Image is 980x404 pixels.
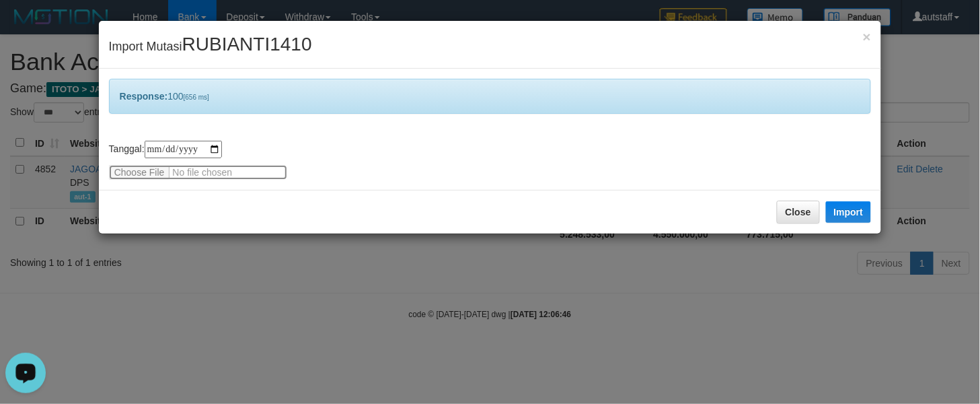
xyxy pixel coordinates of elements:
div: Tanggal: [109,141,872,180]
b: Response: [120,91,168,102]
span: [656 ms] [184,94,209,101]
button: Import [826,201,872,223]
span: × [863,29,871,44]
button: Close [777,201,820,224]
button: Open LiveChat chat widget [5,5,46,46]
span: Import Mutasi [109,40,312,53]
span: RUBIANTI1410 [182,34,312,55]
button: Close [863,30,871,44]
div: 100 [109,79,872,114]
